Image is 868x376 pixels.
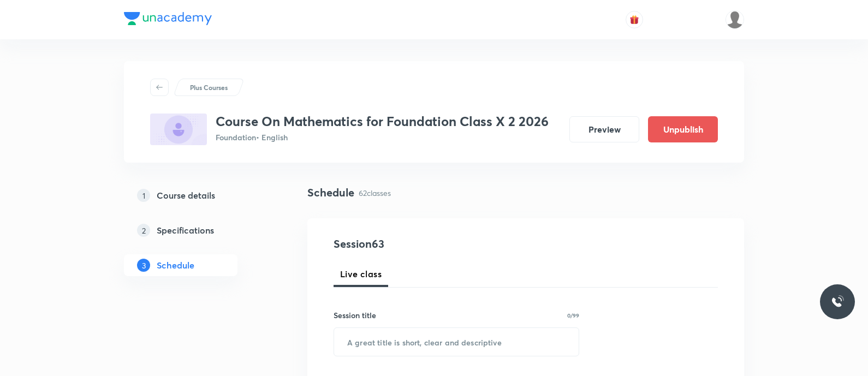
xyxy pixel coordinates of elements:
[567,313,579,318] p: 0/99
[157,189,215,202] h5: Course details
[216,114,549,129] h3: Course On Mathematics for Foundation Class X 2 2026
[216,132,549,143] p: Foundation • English
[190,82,228,92] p: Plus Courses
[648,116,718,142] button: Unpublish
[334,328,579,356] input: A great title is short, clear and descriptive
[137,224,150,237] p: 2
[307,184,354,201] h4: Schedule
[137,189,150,202] p: 1
[137,259,150,272] p: 3
[359,187,391,199] p: 62 classes
[334,309,376,321] h6: Session title
[626,11,643,28] button: avatar
[340,267,382,280] span: Live class
[150,114,207,145] img: 490F142E-7A49-4B78-AE57-78BB11E93F04_plus.png
[569,116,639,142] button: Preview
[124,184,272,206] a: 1Course details
[726,10,744,29] img: P Antony
[124,12,212,28] a: Company Logo
[124,219,272,241] a: 2Specifications
[157,224,214,237] h5: Specifications
[831,295,844,308] img: ttu
[157,259,194,272] h5: Schedule
[629,15,639,25] img: avatar
[124,12,212,25] img: Company Logo
[334,236,533,252] h4: Session 63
